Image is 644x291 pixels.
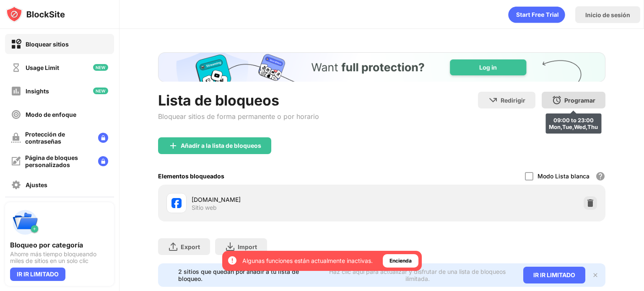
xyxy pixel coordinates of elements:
[10,241,109,249] div: Bloqueo por categoría
[158,173,224,180] div: Elementos bloqueados
[181,243,200,250] div: Export
[11,39,21,49] img: block-on.svg
[192,195,382,204] div: [DOMAIN_NAME]
[26,181,47,188] div: Ajustes
[242,257,373,265] div: Algunas funciones están actualmente inactivas.
[171,198,182,208] img: favicons
[11,109,21,120] img: focus-off.svg
[10,251,109,264] div: Ahorre más tiempo bloqueando miles de sitios en un solo clic
[564,97,595,104] div: Programar
[6,6,65,23] img: logo-blocksite.svg
[178,268,317,282] div: 2 sitios que quedan por añadir a tu lista de bloqueo.
[25,154,91,168] div: Página de bloques personalizados
[93,88,108,94] img: new-icon.svg
[26,111,76,118] div: Modo de enfoque
[549,117,598,124] div: 09:00 to 23:00
[227,255,237,265] img: error-circle-white.svg
[25,131,91,145] div: Protección de contraseñas
[508,6,565,23] div: animation
[98,156,108,166] img: lock-menu.svg
[181,142,261,149] div: Añadir a la lista de bloqueos
[549,124,598,130] div: Mon,Tue,Wed,Thu
[585,11,630,18] div: Inicio de sesión
[158,112,319,121] div: Bloquear sitios de forma permanente o por horario
[26,88,49,95] div: Insights
[592,272,599,278] img: x-button.svg
[11,62,21,73] img: time-usage-off.svg
[11,180,21,190] img: settings-off.svg
[11,86,21,96] img: insights-off.svg
[11,133,21,143] img: password-protection-off.svg
[390,257,412,265] div: Encienda
[158,52,605,82] iframe: Banner
[11,156,21,166] img: customize-block-page-off.svg
[10,207,40,237] img: push-categories.svg
[523,267,585,283] div: IR IR LIMITADO
[10,268,65,281] div: IR IR LIMITADO
[538,173,589,180] div: Modo Lista blanca
[238,243,257,250] div: Import
[26,64,59,71] div: Usage Limit
[192,204,217,211] div: Sitio web
[501,97,525,104] div: Redirigir
[158,92,319,109] div: Lista de bloqueos
[322,268,513,282] div: Haz clic aquí para actualizar y disfrutar de una lista de bloqueos ilimitada.
[98,133,108,143] img: lock-menu.svg
[93,64,108,71] img: new-icon.svg
[26,41,69,48] div: Bloquear sitios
